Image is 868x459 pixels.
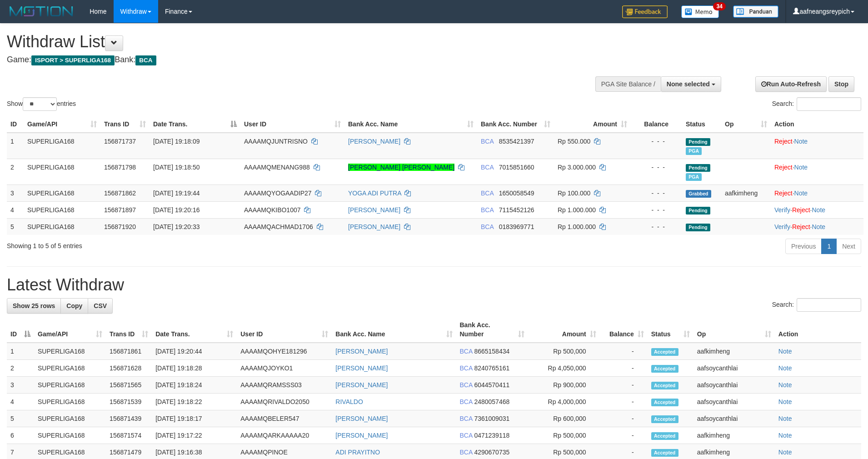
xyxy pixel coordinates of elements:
label: Search: [772,97,861,111]
td: [DATE] 19:17:22 [152,427,237,444]
a: [PERSON_NAME] [335,415,388,422]
span: Copy 8665158434 to clipboard [474,348,509,355]
span: Show 25 rows [13,302,55,309]
span: Copy 4290670735 to clipboard [474,449,509,456]
th: Date Trans.: activate to sort column descending [150,116,240,133]
td: 4 [7,394,34,410]
td: AAAAMQOHYE181296 [237,343,332,360]
a: Copy [60,298,88,314]
a: Note [794,190,808,197]
span: [DATE] 19:20:16 [153,206,200,214]
td: Rp 500,000 [528,343,600,360]
td: 156871565 [106,377,152,394]
span: Copy 7115452126 to clipboard [499,206,534,214]
span: Pending [686,207,710,215]
a: Show 25 rows [7,298,61,314]
td: · [771,133,863,159]
td: 3 [7,377,34,394]
td: · [771,159,863,185]
td: aafsoycanthlai [693,360,775,377]
span: Rp 1.000.000 [558,206,596,214]
span: Marked by aafsoycanthlai [686,147,702,155]
a: [PERSON_NAME] [335,364,388,372]
div: - - - [634,205,678,215]
th: User ID: activate to sort column ascending [237,317,332,343]
span: AAAAMQJUNTRISNO [244,138,308,145]
span: 34 [713,2,725,10]
span: Copy 2480057468 to clipboard [474,398,509,405]
span: 156871897 [104,206,136,214]
span: Accepted [651,415,678,423]
td: SUPERLIGA168 [24,201,100,218]
span: CSV [94,302,107,309]
td: · · [771,201,863,218]
span: [DATE] 19:18:09 [153,138,200,145]
td: AAAAMQJOYKO1 [237,360,332,377]
span: BCA [460,398,473,405]
div: - - - [634,163,678,172]
span: Grabbed [686,190,711,198]
td: 1 [7,343,34,360]
span: BCA [481,138,494,145]
th: User ID: activate to sort column ascending [240,116,344,133]
a: Stop [828,76,854,92]
span: Rp 550.000 [558,138,590,145]
th: Game/API: activate to sort column ascending [34,317,106,343]
td: Rp 4,000,000 [528,394,600,410]
span: BCA [481,206,494,214]
a: ADI PRAYITNO [335,449,380,456]
td: Rp 600,000 [528,410,600,427]
td: SUPERLIGA168 [34,394,106,410]
th: Status: activate to sort column ascending [648,317,693,343]
a: Note [778,449,792,456]
th: Status [682,116,721,133]
span: BCA [460,348,473,355]
span: Rp 3.000.000 [558,164,596,171]
td: AAAAMQARKAAAAA20 [237,427,332,444]
a: 1 [821,239,837,254]
img: MOTION_logo.png [7,5,76,18]
span: None selected [667,80,710,88]
span: Copy 7361009031 to clipboard [474,415,509,422]
a: Note [812,223,825,230]
span: Accepted [651,432,678,440]
td: 5 [7,410,34,427]
td: aafkimheng [693,427,775,444]
td: SUPERLIGA168 [34,377,106,394]
a: [PERSON_NAME] [348,138,400,145]
span: Copy 1650058549 to clipboard [499,190,534,197]
td: Rp 900,000 [528,377,600,394]
th: Action [775,317,861,343]
span: 156871798 [104,164,136,171]
span: AAAAMQKIBO1007 [244,206,301,214]
td: · · [771,218,863,235]
span: 156871862 [104,190,136,197]
td: AAAAMQRIVALDO2050 [237,394,332,410]
a: Note [778,348,792,355]
th: Amount: activate to sort column ascending [528,317,600,343]
div: - - - [634,189,678,198]
th: Op: activate to sort column ascending [693,317,775,343]
td: 156871861 [106,343,152,360]
select: Showentries [23,97,57,111]
a: Reject [792,223,810,230]
td: - [600,394,648,410]
span: Copy 6044570411 to clipboard [474,381,509,389]
a: Note [778,415,792,422]
td: [DATE] 19:18:24 [152,377,237,394]
td: aafkimheng [721,185,771,201]
td: 5 [7,218,24,235]
a: Reject [774,164,793,171]
span: Copy 8240765161 to clipboard [474,364,509,372]
th: Game/API: activate to sort column ascending [24,116,100,133]
h1: Withdraw List [7,33,569,51]
th: Trans ID: activate to sort column ascending [106,317,152,343]
td: - [600,427,648,444]
td: - [600,377,648,394]
th: Bank Acc. Number: activate to sort column ascending [456,317,528,343]
td: - [600,360,648,377]
img: Feedback.jpg [622,5,668,18]
td: 156871539 [106,394,152,410]
td: SUPERLIGA168 [34,410,106,427]
td: - [600,410,648,427]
